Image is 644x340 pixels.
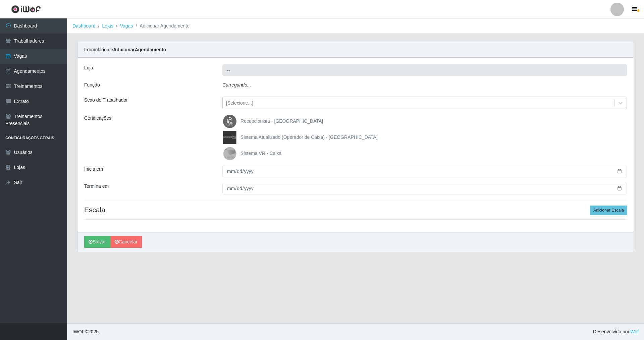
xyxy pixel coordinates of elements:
[593,328,639,335] span: Desenvolvido por
[84,236,110,248] button: Salvar
[84,166,103,173] label: Inicia em
[222,82,251,88] i: Carregando...
[240,134,378,140] span: Sistema Atualizado (Operador de Caixa) - [GEOGRAPHIC_DATA]
[72,328,100,335] span: © 2025 .
[113,47,166,52] strong: Adicionar Agendamento
[120,23,133,29] a: Vagas
[84,206,627,214] h4: Escala
[84,97,128,104] label: Sexo do Trabalhador
[240,151,281,156] span: Sistema VR - Caixa
[102,23,113,29] a: Lojas
[77,42,634,58] div: Formulário de
[240,118,323,124] span: Recepcionista - [GEOGRAPHIC_DATA]
[84,115,111,122] label: Certificações
[223,131,239,144] img: Sistema Atualizado (Operador de Caixa) - Nova Republica
[222,183,627,194] input: 00/00/0000
[133,22,190,30] li: Adicionar Agendamento
[11,5,41,13] img: CoreUI Logo
[223,115,239,128] img: Recepcionista - Nova República
[222,166,627,177] input: 00/00/0000
[84,81,100,89] label: Função
[223,147,239,160] img: Sistema VR - Caixa
[629,329,639,334] a: iWof
[110,236,142,248] a: Cancelar
[72,23,96,29] a: Dashboard
[67,18,644,34] nav: breadcrumb
[226,100,253,107] div: [Selecione...]
[72,329,85,334] span: IWOF
[84,64,93,71] label: Loja
[590,206,627,215] button: Adicionar Escala
[84,183,109,190] label: Termina em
